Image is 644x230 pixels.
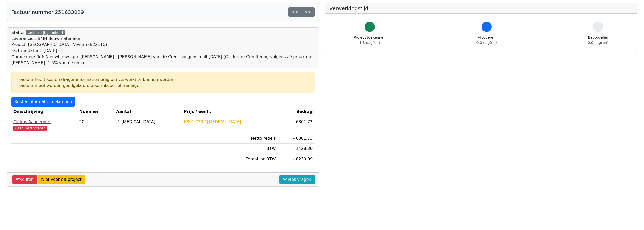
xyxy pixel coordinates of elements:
[278,154,315,164] td: - 8230.09
[588,35,608,45] div: Beoordelen
[301,7,315,17] a: >>
[26,30,65,35] div: Gedeeltelijk gecodeerd
[12,175,37,184] a: Afkeuren
[288,7,302,17] a: <<
[11,107,77,117] th: Omschrijving
[16,76,310,83] div: - Factuur heeft kosten drager informatie nodig om verwerkt te kunnen worden.
[77,117,114,133] td: 20
[329,5,633,11] h5: Verwerkingstijd
[11,48,315,54] div: Factuur datum: [DATE]
[278,144,315,154] td: - 1428.36
[588,41,608,45] span: 0.0 dag(en)
[354,35,386,45] div: Project toekennen
[11,97,75,107] a: Kosteninformatie toekennen
[184,119,276,125] div: 6801.730 / [MEDICAL_DATA]
[359,41,380,45] span: 1.3 dag(en)
[278,107,315,117] th: Bedrag
[279,175,315,184] a: Advies vragen
[476,35,497,45] div: Afcoderen
[13,126,47,131] span: Geen kostendrager
[77,107,114,117] th: Nummer
[13,119,75,131] a: Claims AannemersGeen kostendrager
[182,133,278,144] td: Netto regels
[13,119,75,125] div: Claims Aannemers
[476,41,497,45] span: 0.0 dag(en)
[11,36,315,42] div: Leverancier: BMN Bouwmaterialen
[116,119,180,125] div: -1 [MEDICAL_DATA]
[11,9,84,15] h5: Factuur nummer 251633029
[182,144,278,154] td: BTW
[38,175,85,184] a: Niet voor dit project
[11,54,315,66] div: Opmerking: Ref: Nieuwbouw app. [PERSON_NAME] | [PERSON_NAME] van de Credit volgens mail [DATE] (C...
[182,107,278,117] th: Prijs / eenh.
[11,42,315,48] div: Project: [GEOGRAPHIC_DATA], Vivium (B22110)
[278,133,315,144] td: - 6801.73
[278,117,315,133] td: - 6801.73
[16,83,310,89] div: - Factuur moet worden goedgekeurd door inkoper of manager.
[182,154,278,164] td: Totaal inc BTW
[114,107,182,117] th: Aantal
[11,30,315,66] div: Status:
